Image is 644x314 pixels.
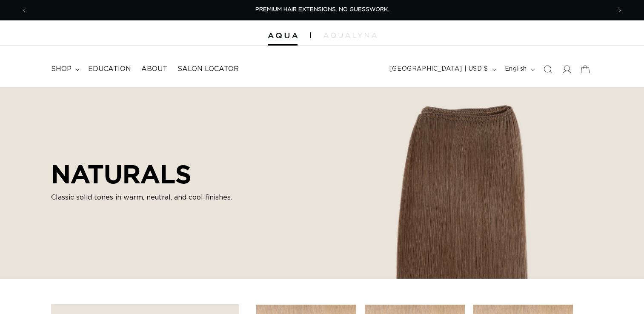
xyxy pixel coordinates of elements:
span: About [141,65,167,74]
span: Salon Locator [177,65,239,74]
h2: NATURALS [51,159,243,189]
a: Salon Locator [172,60,244,79]
span: Education [88,65,131,74]
span: PREMIUM HAIR EXTENSIONS. NO GUESSWORK. [255,7,389,12]
p: Classic solid tones in warm, neutral, and cool finishes. [51,192,243,203]
img: Aqua Hair Extensions [268,33,298,39]
summary: Search [538,60,557,79]
a: Education [83,60,136,79]
img: aqualyna.com [323,33,377,38]
button: Next announcement [610,2,629,18]
span: [GEOGRAPHIC_DATA] | USD $ [389,65,488,74]
summary: shop [46,60,83,79]
button: Previous announcement [15,2,34,18]
a: About [136,60,172,79]
button: English [500,61,538,77]
span: shop [51,65,72,74]
button: [GEOGRAPHIC_DATA] | USD $ [384,61,500,77]
span: English [505,65,527,74]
